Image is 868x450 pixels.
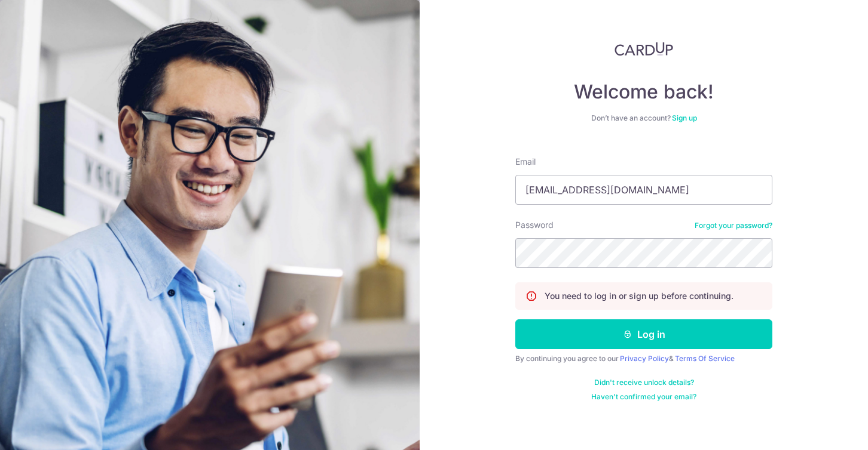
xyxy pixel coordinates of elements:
[591,392,696,402] a: Haven't confirmed your email?
[675,354,735,363] a: Terms Of Service
[515,354,772,363] div: By continuing you agree to our &
[515,156,536,168] label: Email
[515,80,772,104] h4: Welcome back!
[615,42,673,56] img: CardUp Logo
[515,219,554,231] label: Password
[515,319,772,349] button: Log in
[594,378,694,387] a: Didn't receive unlock details?
[545,290,733,302] p: You need to log in or sign up before continuing.
[620,354,669,363] a: Privacy Policy
[515,113,772,123] div: Don’t have an account?
[672,113,697,122] a: Sign up
[695,221,772,230] a: Forgot your password?
[515,175,772,205] input: Enter your Email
